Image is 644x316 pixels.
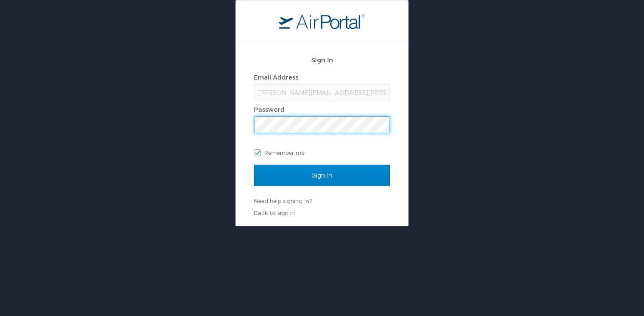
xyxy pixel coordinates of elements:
label: Remember me [254,146,390,159]
img: logo [279,13,365,29]
h2: Sign In [254,55,390,65]
a: Need help signing in? [254,197,312,204]
input: Sign In [254,165,390,186]
a: Back to sign in [254,209,295,216]
label: Password [254,106,285,113]
label: Email Address [254,74,298,81]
